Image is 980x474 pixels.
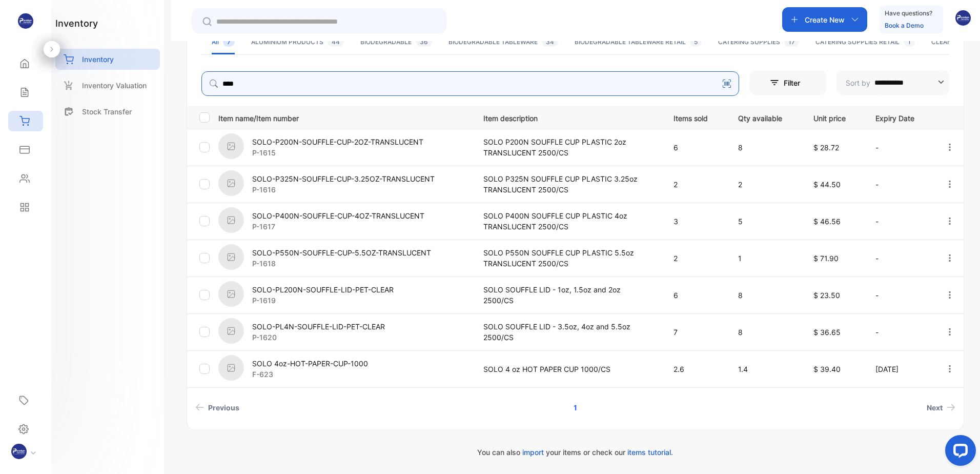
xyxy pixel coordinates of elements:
[805,14,845,25] p: Create New
[218,318,244,344] img: item
[483,173,653,195] p: SOLO P325N SOUFFLE CUP PLASTIC 3.25oz TRANSLUCENT 2500/CS
[252,136,423,147] p: SOLO-P200N-SOUFFLE-CUP-2OZ-TRANSLUCENT
[218,244,244,270] img: item
[673,253,717,264] p: 2
[875,216,924,227] p: -
[218,207,244,233] img: item
[738,179,792,190] p: 2
[208,402,239,413] span: Previous
[82,106,132,117] p: Stock Transfer
[483,364,653,374] p: SOLO 4 oz HOT PAPER CUP 1000/CS
[813,143,839,152] span: $ 28.72
[542,37,558,47] span: 34
[328,37,344,47] span: 44
[813,180,841,189] span: $ 44.50
[875,327,924,338] p: -
[673,142,717,153] p: 6
[187,447,964,458] p: You can also your items or check our
[252,332,385,343] p: P-1620
[218,355,244,381] img: item
[575,37,702,47] div: BIODEGRADABLE TABLEWARE RETAIL
[813,365,841,373] span: $ 39.40
[846,77,870,88] p: Sort by
[252,295,394,306] p: P-1619
[955,10,971,26] img: avatar
[218,111,471,124] p: Item name/Item number
[885,22,924,29] a: Book a Demo
[813,254,839,263] span: $ 71.90
[218,170,244,196] img: item
[448,37,558,47] div: BIODEGRADABLE TABLEWARE
[738,364,792,374] p: 1.4
[690,37,702,47] span: 5
[813,291,840,300] span: $ 23.50
[718,37,799,47] div: CATERING SUPPLIES
[252,184,435,195] p: P-1616
[738,327,792,338] p: 8
[252,284,394,295] p: SOLO-PL200N-SOUFFLE-LID-PET-CLEAR
[815,37,915,47] div: CATERING SUPPLIES RETAIL
[738,111,792,124] p: Qty available
[82,80,147,91] p: Inventory Valuation
[252,247,431,258] p: SOLO-P550N-SOUFFLE-CUP-5.5OZ-TRANSLUCENT
[875,179,924,190] p: -
[875,253,924,264] p: -
[627,448,673,457] span: items tutorial.
[561,398,589,417] a: Page 1 is your current page
[483,210,653,232] p: SOLO P400N SOUFFLE CUP PLASTIC 4oz TRANSLUCENT 2500/CS
[483,136,653,158] p: SOLO P200N SOUFFLE CUP PLASTIC 2oz TRANSLUCENT 2500/CS
[212,37,235,47] div: All
[927,402,943,413] span: Next
[187,398,964,417] ul: Pagination
[904,37,915,47] span: 1
[416,37,432,47] span: 36
[55,101,160,122] a: Stock Transfer
[738,253,792,264] p: 1
[782,7,867,32] button: Create New
[55,49,160,70] a: Inventory
[252,210,424,221] p: SOLO-P400N-SOUFFLE-CUP-4OZ-TRANSLUCENT
[483,111,653,124] p: Item description
[522,448,544,457] span: import
[673,364,717,374] p: 2.6
[836,70,949,95] button: Sort by
[738,290,792,301] p: 8
[955,7,971,32] button: avatar
[483,247,653,269] p: SOLO P550N SOUFFLE CUP PLASTIC 5.5oz TRANSLUCENT 2500/CS
[483,284,653,306] p: SOLO SOUFFLE LID - 1oz, 1.5oz and 2oz 2500/CS
[813,217,841,226] span: $ 46.56
[673,290,717,301] p: 6
[673,327,717,338] p: 7
[483,321,653,343] p: SOLO SOUFFLE LID - 3.5oz, 4oz and 5.5oz 2500/CS
[252,258,431,269] p: P-1618
[673,179,717,190] p: 2
[923,398,959,417] a: Next page
[11,444,27,459] img: profile
[55,16,98,30] h1: inventory
[191,398,243,417] a: Previous page
[937,431,980,474] iframe: LiveChat chat widget
[252,147,423,158] p: P-1615
[875,142,924,153] p: -
[252,221,424,232] p: P-1617
[18,13,33,29] img: logo
[252,358,368,369] p: SOLO 4oz-HOT-PAPER-CUP-1000
[82,54,114,65] p: Inventory
[673,111,717,124] p: Items sold
[218,281,244,307] img: item
[813,111,854,124] p: Unit price
[252,369,368,380] p: F-623
[252,321,385,332] p: SOLO-PL4N-SOUFFLE-LID-PET-CLEAR
[813,328,841,337] span: $ 36.65
[55,75,160,96] a: Inventory Valuation
[875,364,924,374] p: [DATE]
[784,37,799,47] span: 17
[875,290,924,301] p: -
[218,133,244,159] img: item
[223,37,235,47] span: 7
[875,111,924,124] p: Expiry Date
[738,216,792,227] p: 5
[673,216,717,227] p: 3
[252,173,435,184] p: SOLO-P325N-SOUFFLE-CUP-3.25OZ-TRANSLUCENT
